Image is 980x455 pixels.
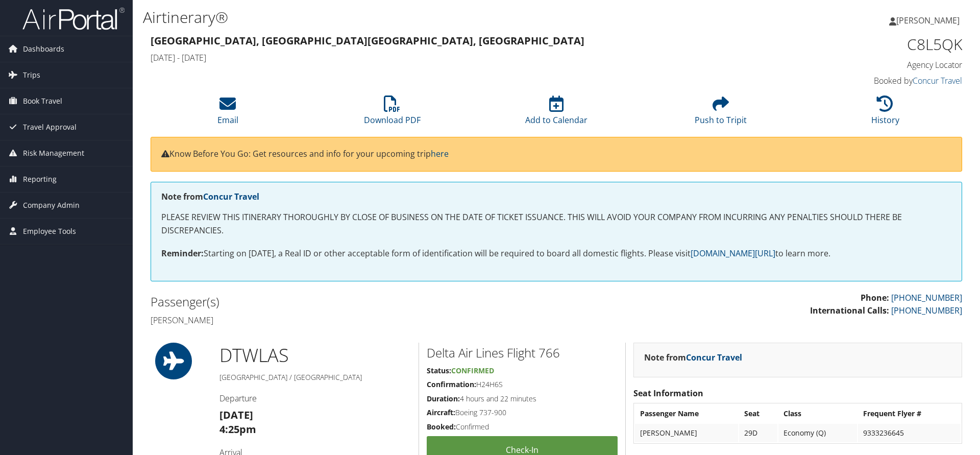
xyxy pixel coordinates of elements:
[644,352,742,363] strong: Note from
[151,315,549,326] h4: [PERSON_NAME]
[861,292,889,303] strong: Phone:
[695,101,747,126] a: Push to Tripit
[161,211,951,237] p: PLEASE REVIEW THIS ITINERARY THOROUGHLY BY CLOSE OF BUSINESS ON THE DATE OF TICKET ISSUANCE. THIS...
[203,191,259,202] a: Concur Travel
[151,52,755,63] h4: [DATE] - [DATE]
[451,366,494,375] span: Confirmed
[23,62,40,88] span: Trips
[896,15,960,26] span: [PERSON_NAME]
[427,408,455,417] strong: Aircraft:
[23,36,64,62] span: Dashboards
[810,305,889,316] strong: International Calls:
[23,140,84,166] span: Risk Management
[739,404,777,423] th: Seat
[771,75,962,86] h4: Booked by
[427,422,618,432] h5: Confirmed
[427,422,456,432] strong: Booked:
[23,88,62,114] span: Book Travel
[891,292,962,303] a: [PHONE_NUMBER]
[23,166,57,192] span: Reporting
[858,404,961,423] th: Frequent Flyer #
[161,247,951,260] p: Starting on [DATE], a Real ID or other acceptable form of identification will be required to boar...
[364,101,421,126] a: Download PDF
[217,101,238,126] a: Email
[427,379,476,389] strong: Confirmation:
[427,394,618,404] h5: 4 hours and 22 minutes
[427,379,618,390] h5: H24H6S
[219,393,411,404] h4: Departure
[525,101,587,126] a: Add to Calendar
[891,305,962,316] a: [PHONE_NUMBER]
[427,394,460,403] strong: Duration:
[431,148,449,159] a: here
[22,7,125,31] img: airportal-logo.png
[151,293,549,310] h2: Passenger(s)
[858,424,961,442] td: 9333236645
[151,34,584,47] strong: [GEOGRAPHIC_DATA], [GEOGRAPHIC_DATA] [GEOGRAPHIC_DATA], [GEOGRAPHIC_DATA]
[871,101,899,126] a: History
[143,7,694,28] h1: Airtinerary®
[691,248,775,259] a: [DOMAIN_NAME][URL]
[889,5,970,36] a: [PERSON_NAME]
[686,352,742,363] a: Concur Travel
[161,148,951,161] p: Know Before You Go: Get resources and info for your upcoming trip
[771,59,962,70] h4: Agency Locator
[771,34,962,55] h1: C8L5QK
[23,114,77,140] span: Travel Approval
[635,424,738,442] td: [PERSON_NAME]
[427,344,618,362] h2: Delta Air Lines Flight 766
[427,366,451,375] strong: Status:
[23,193,80,218] span: Company Admin
[913,75,962,86] a: Concur Travel
[219,408,253,422] strong: [DATE]
[23,219,76,244] span: Employee Tools
[161,191,259,202] strong: Note from
[161,248,204,259] strong: Reminder:
[219,422,256,436] strong: 4:25pm
[219,343,411,368] h1: DTW LAS
[219,372,411,382] h5: [GEOGRAPHIC_DATA] / [GEOGRAPHIC_DATA]
[778,424,857,442] td: Economy (Q)
[739,424,777,442] td: 29D
[633,388,703,399] strong: Seat Information
[778,404,857,423] th: Class
[427,408,618,418] h5: Boeing 737-900
[635,404,738,423] th: Passenger Name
